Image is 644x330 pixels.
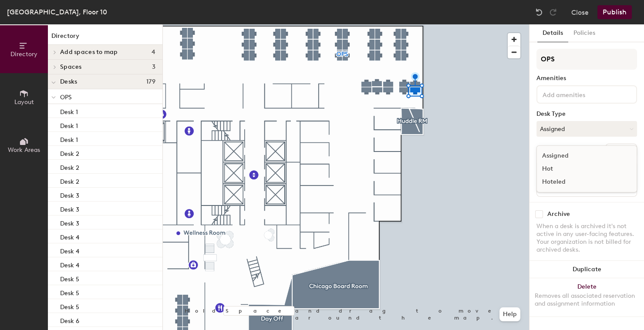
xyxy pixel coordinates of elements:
p: Desk 4 [60,245,79,255]
p: Desk 3 [60,217,79,227]
input: Add amenities [541,89,619,99]
div: Removes all associated reservation and assignment information [535,292,639,308]
span: Directory [10,51,37,58]
p: Desk 5 [60,273,79,283]
p: Desk 4 [60,259,79,269]
div: Amenities [536,75,637,82]
div: Assigned [537,149,624,162]
span: 3 [152,64,155,71]
span: Add spaces to map [60,49,118,56]
p: Desk 3 [60,203,79,213]
button: Ungroup [605,144,637,158]
p: Desk 4 [60,231,79,241]
p: Desk 1 [60,106,78,116]
div: [GEOGRAPHIC_DATA], Floor 10 [7,7,107,17]
h1: Directory [48,31,162,45]
span: Work Areas [8,146,40,154]
p: Desk 6 [60,315,79,325]
img: Undo [535,8,543,17]
img: Redo [549,8,557,17]
button: Duplicate [529,261,644,278]
p: Desk 5 [60,287,79,297]
button: Help [499,307,520,321]
button: DeleteRemoves all associated reservation and assignment information [529,278,644,317]
p: Desk 3 [60,189,79,199]
div: Hot [537,162,624,175]
p: Desk 1 [60,134,78,144]
span: 4 [152,49,155,56]
button: Close [571,5,589,19]
p: Desk 5 [60,301,79,311]
button: Policies [568,24,600,42]
span: Layout [14,98,34,106]
button: Assigned [536,121,637,137]
div: When a desk is archived it's not active in any user-facing features. Your organization is not bil... [536,222,637,254]
div: Desk Type [536,111,637,118]
div: Archive [547,211,570,218]
div: Hoteled [537,175,624,189]
span: Desks [60,78,77,85]
p: Desk 2 [60,148,79,158]
button: Publish [597,5,632,19]
p: Desk 2 [60,162,79,172]
span: Spaces [60,64,82,71]
span: OPS [60,94,72,101]
button: Details [537,24,568,42]
p: Desk 1 [60,120,78,130]
span: 179 [146,78,155,85]
p: Desk 2 [60,175,79,185]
